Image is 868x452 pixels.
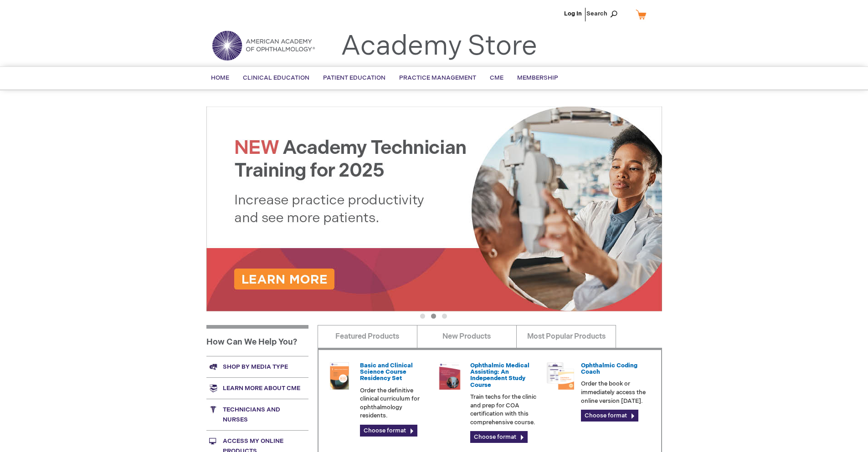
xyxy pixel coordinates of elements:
a: Basic and Clinical Science Course Residency Set [360,362,413,382]
a: Choose format [360,425,417,437]
p: Order the definitive clinical curriculum for ophthalmology residents. [360,386,429,420]
a: Patient Education [316,67,392,89]
a: Ophthalmic Coding Coach [581,362,637,376]
span: Clinical Education [243,74,309,81]
a: Academy Store [341,30,537,63]
span: Membership [517,74,558,81]
span: Search [586,5,621,23]
img: codngu_60.png [547,362,574,390]
a: Ophthalmic Medical Assisting: An Independent Study Course [470,362,529,389]
a: New Products [417,325,517,348]
a: Log In [564,10,582,17]
a: Learn more about CME [206,377,308,399]
a: Technicians and nurses [206,399,308,430]
img: 02850963u_47.png [326,362,353,390]
span: Practice Management [399,74,476,81]
button: 3 of 3 [442,314,447,319]
a: Practice Management [392,67,483,89]
a: Clinical Education [236,67,316,89]
span: Home [211,74,229,81]
img: 0219007u_51.png [436,362,463,390]
a: Shop by media type [206,356,308,377]
p: Order the book or immediately access the online version [DATE]. [581,380,650,405]
button: 2 of 3 [431,314,436,319]
a: Featured Products [318,325,417,348]
p: Train techs for the clinic and prep for COA certification with this comprehensive course. [470,393,539,427]
span: CME [490,74,503,81]
span: Patient Education [323,74,385,81]
a: Choose format [581,410,638,422]
a: Membership [510,67,565,89]
h1: How Can We Help You? [206,325,308,356]
a: Most Popular Products [516,325,616,348]
button: 1 of 3 [420,314,425,319]
a: CME [483,67,510,89]
a: Choose format [470,431,528,443]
